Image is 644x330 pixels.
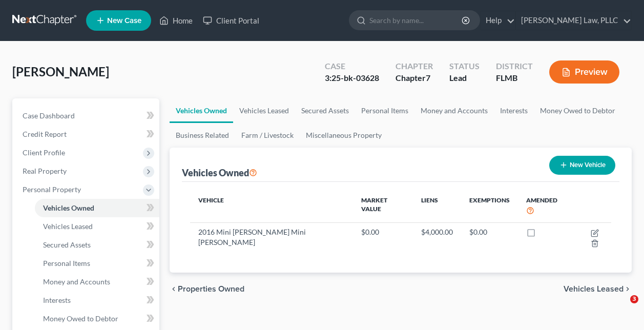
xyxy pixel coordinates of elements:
a: Vehicles Leased [233,98,295,123]
span: Money and Accounts [43,277,110,286]
div: Lead [449,72,480,84]
a: Interests [35,291,159,310]
a: Credit Report [14,125,159,143]
a: Money and Accounts [35,273,159,291]
th: Vehicle [190,190,353,222]
span: Properties Owned [178,285,244,293]
a: Secured Assets [35,236,159,254]
a: Business Related [170,123,235,148]
a: Home [154,11,198,30]
span: 3 [630,295,638,303]
th: Market Value [353,190,413,222]
div: FLMB [496,72,533,84]
a: Vehicles Owned [170,98,233,123]
td: $0.00 [461,222,518,252]
span: Money Owed to Debtor [43,314,118,323]
a: [PERSON_NAME] Law, PLLC [516,11,631,30]
a: Personal Items [355,98,414,123]
span: 7 [426,73,430,82]
a: Interests [494,98,534,123]
button: Vehicles Leased chevron_right [564,285,632,293]
td: 2016 Mini [PERSON_NAME] Mini [PERSON_NAME] [190,222,353,252]
span: Case Dashboard [23,111,75,120]
a: Farm / Livestock [235,123,300,148]
button: Preview [549,60,619,84]
a: Help [481,11,515,30]
span: New Case [107,17,141,25]
div: Vehicles Owned [182,167,257,179]
span: Real Property [23,167,67,175]
td: $0.00 [353,222,413,252]
th: Exemptions [461,190,518,222]
div: Chapter [396,72,433,84]
a: Personal Items [35,254,159,273]
i: chevron_left [170,285,178,293]
span: Interests [43,296,71,304]
a: Miscellaneous Property [300,123,388,148]
span: Credit Report [23,130,67,138]
span: Vehicles Owned [43,203,94,212]
div: Status [449,60,480,72]
button: New Vehicle [549,156,615,175]
span: Personal Items [43,259,90,267]
a: Money Owed to Debtor [534,98,621,123]
th: Amended [518,190,572,222]
span: Personal Property [23,185,81,194]
th: Liens [413,190,461,222]
span: Secured Assets [43,240,91,249]
a: Case Dashboard [14,107,159,125]
div: 3:25-bk-03628 [325,72,379,84]
a: Client Portal [198,11,264,30]
a: Money Owed to Debtor [35,310,159,328]
button: chevron_left Properties Owned [170,285,244,293]
span: [PERSON_NAME] [12,64,109,79]
div: Chapter [396,60,433,72]
a: Secured Assets [295,98,355,123]
a: Money and Accounts [414,98,494,123]
input: Search by name... [369,11,463,30]
a: Vehicles Owned [35,199,159,217]
iframe: Intercom live chat [609,295,634,320]
span: Vehicles Leased [43,222,93,231]
span: Vehicles Leased [564,285,624,293]
a: Vehicles Leased [35,217,159,236]
i: chevron_right [624,285,632,293]
div: District [496,60,533,72]
div: Case [325,60,379,72]
span: Client Profile [23,148,65,157]
td: $4,000.00 [413,222,461,252]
